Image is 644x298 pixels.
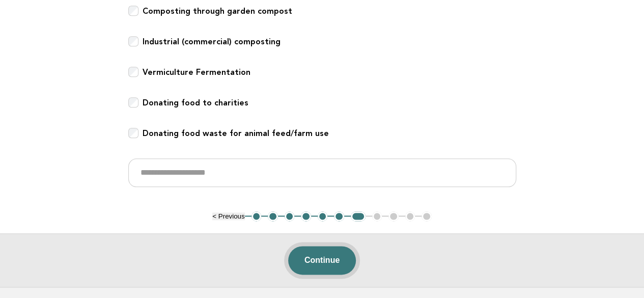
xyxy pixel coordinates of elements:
[334,211,344,222] button: 6
[143,128,329,138] b: Donating food waste for animal feed/farm use
[268,211,278,222] button: 2
[288,246,356,275] button: Continue
[143,67,250,77] b: Vermiculture Fermentation
[318,211,328,222] button: 5
[143,98,248,107] b: Donating food to charities
[143,6,292,16] b: Composting through garden compost
[251,211,262,222] button: 1
[285,211,295,222] button: 3
[143,37,281,46] b: Industrial (commercial) composting
[351,211,366,222] button: 7
[301,211,311,222] button: 4
[212,212,244,220] button: < Previous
